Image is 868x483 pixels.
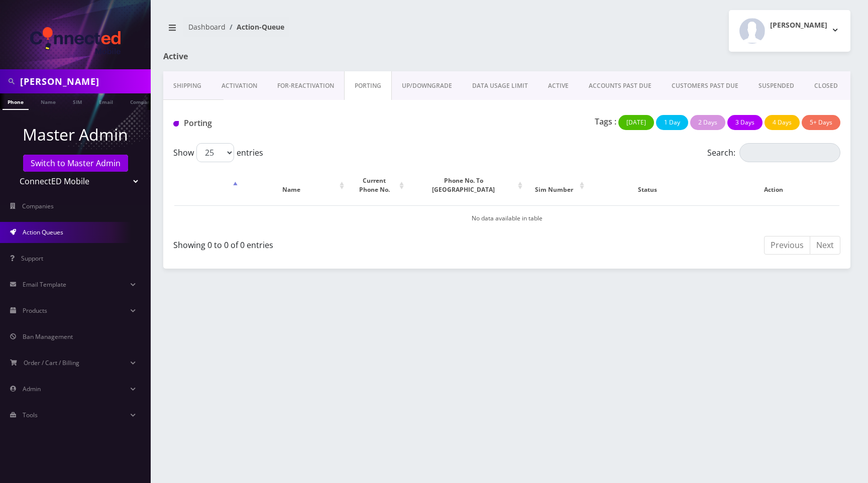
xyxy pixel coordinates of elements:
[748,71,804,100] a: SUSPENDED
[23,228,63,236] span: Action Queues
[462,71,538,100] a: DATA USAGE LIMIT
[23,306,47,315] span: Products
[802,115,840,130] button: 5+ Days
[690,115,725,130] button: 2 Days
[392,71,462,100] a: UP/DOWNGRADE
[226,22,284,32] li: Action-Queue
[211,71,267,100] a: Activation
[174,166,240,204] th: : activate to sort column descending
[163,17,499,45] nav: breadcrumb
[3,93,29,110] a: Phone
[173,143,263,162] label: Show entries
[662,71,748,100] a: CUSTOMERS PAST DUE
[727,115,763,130] button: 3 Days
[765,115,800,130] button: 4 Days
[23,280,66,289] span: Email Template
[94,93,118,109] a: Email
[595,115,616,128] p: Tags :
[656,115,688,130] button: 1 Day
[770,21,827,30] h2: [PERSON_NAME]
[20,72,148,91] input: Search in Company
[173,118,386,128] h1: Porting
[22,202,54,210] span: Companies
[23,385,41,393] span: Admin
[163,52,382,61] h1: Active
[36,93,61,109] a: Name
[196,143,234,162] select: Showentries
[526,166,587,204] th: Sim Number: activate to sort column ascending
[23,155,128,172] a: Switch to Master Admin
[588,166,706,204] th: Status
[174,205,839,231] td: No data available in table
[24,358,79,367] span: Order / Cart / Billing
[30,27,121,54] img: ConnectED Mobile
[344,71,392,100] a: PORTING
[348,166,406,204] th: Current Phone No.: activate to sort column ascending
[188,22,226,32] a: Dashboard
[579,71,662,100] a: ACCOUNTS PAST DUE
[618,115,654,130] button: [DATE]
[739,143,840,162] input: Search:
[163,71,211,100] a: Shipping
[707,143,840,162] label: Search:
[68,93,87,109] a: SIM
[708,166,839,204] th: Action
[407,166,525,204] th: Phone No. To Port: activate to sort column ascending
[23,411,38,419] span: Tools
[173,121,179,127] img: Porting
[764,236,810,255] a: Previous
[21,254,43,263] span: Support
[538,71,579,100] a: ACTIVE
[23,332,73,341] span: Ban Management
[173,235,499,251] div: Showing 0 to 0 of 0 entries
[125,93,159,109] a: Company
[241,166,347,204] th: Name: activate to sort column ascending
[810,236,840,255] a: Next
[267,71,344,100] a: FOR-REActivation
[729,10,850,52] button: [PERSON_NAME]
[804,71,848,100] a: CLOSED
